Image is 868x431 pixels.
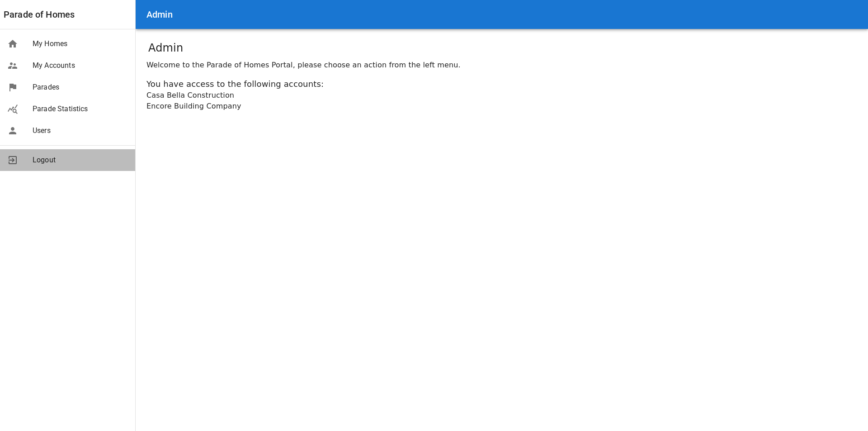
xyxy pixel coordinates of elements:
[33,38,128,49] span: My Homes
[4,7,75,22] a: Parade of Homes
[33,104,128,114] span: Parade Statistics
[33,125,128,136] span: Users
[33,60,128,71] span: My Accounts
[33,155,128,166] span: Logout
[146,90,857,101] div: Casa Bella Construction
[146,7,173,22] h6: Admin
[146,78,857,90] div: You have access to the following accounts:
[148,40,183,56] h1: Admin
[33,82,128,93] span: Parades
[146,101,857,112] div: Encore Building Company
